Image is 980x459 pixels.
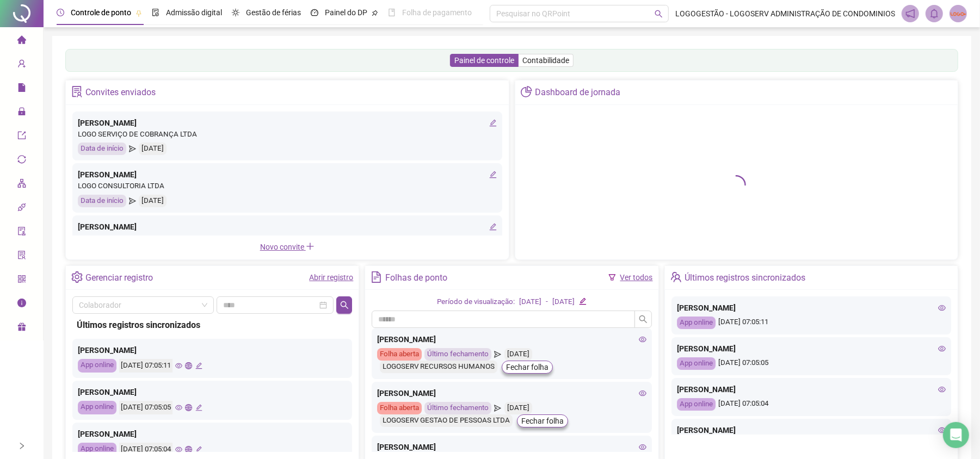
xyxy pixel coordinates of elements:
[306,242,315,251] span: plus
[522,56,569,65] span: Contabilidade
[655,10,663,18] span: search
[454,56,514,65] span: Painel de controle
[17,126,26,148] span: export
[129,142,136,155] span: send
[372,10,378,16] span: pushpin
[119,443,172,456] div: [DATE] 07:05:04
[175,362,182,369] span: eye
[677,357,946,370] div: [DATE] 07:05:05
[377,441,646,453] div: [PERSON_NAME]
[17,78,26,100] span: file
[78,195,126,207] div: Data de início
[519,296,541,308] div: [DATE]
[377,333,646,345] div: [PERSON_NAME]
[17,54,26,76] span: user-add
[152,9,159,16] span: file-done
[579,297,586,305] span: edit
[552,296,575,308] div: [DATE]
[57,9,64,16] span: clock-circle
[71,271,83,283] span: setting
[17,270,26,291] span: qrcode
[437,296,515,308] div: Período de visualização:
[620,273,653,282] a: Ver todos
[677,383,946,395] div: [PERSON_NAME]
[325,8,367,17] span: Painel do DP
[17,294,26,315] span: info-circle
[78,344,347,356] div: [PERSON_NAME]
[905,9,915,18] span: notification
[677,317,946,329] div: [DATE] 07:05:11
[950,5,966,22] img: 2423
[385,269,447,287] div: Folhas de ponto
[185,362,192,369] span: global
[78,169,497,181] div: [PERSON_NAME]
[185,404,192,411] span: global
[85,269,153,287] div: Gerenciar registro
[504,402,532,414] div: [DATE]
[139,195,167,207] div: [DATE]
[521,86,532,97] span: pie-chart
[195,362,202,369] span: edit
[677,343,946,355] div: [PERSON_NAME]
[78,359,116,373] div: App online
[424,348,491,361] div: Último fechamento
[670,271,682,283] span: team
[677,302,946,314] div: [PERSON_NAME]
[517,414,568,427] button: Fechar folha
[166,8,222,17] span: Admissão digital
[195,404,202,411] span: edit
[677,317,716,329] div: App online
[371,271,382,283] span: file-text
[502,361,553,374] button: Fechar folha
[309,273,353,282] a: Abrir registro
[78,401,116,414] div: App online
[78,443,116,456] div: App online
[129,195,136,207] span: send
[17,246,26,268] span: solution
[938,386,946,393] span: eye
[17,102,26,124] span: lock
[494,348,501,361] span: send
[504,348,532,361] div: [DATE]
[17,198,26,220] span: api
[943,422,969,448] div: Open Intercom Messenger
[78,233,497,244] div: LOGOSERV GESTAO DE PESSOAS LTDA
[639,443,646,451] span: eye
[340,301,349,309] span: search
[175,404,182,411] span: eye
[246,8,301,17] span: Gestão de férias
[260,243,315,251] span: Novo convite
[17,150,26,172] span: sync
[677,424,946,436] div: [PERSON_NAME]
[311,9,318,16] span: dashboard
[119,359,172,373] div: [DATE] 07:05:11
[725,174,747,196] span: loading
[78,117,497,129] div: [PERSON_NAME]
[938,345,946,352] span: eye
[139,142,167,155] div: [DATE]
[938,304,946,312] span: eye
[388,9,396,16] span: book
[195,446,202,453] span: edit
[489,223,497,231] span: edit
[71,86,83,97] span: solution
[17,222,26,244] span: audit
[506,361,548,373] span: Fechar folha
[677,357,716,370] div: App online
[78,221,497,233] div: [PERSON_NAME]
[377,402,422,414] div: Folha aberta
[377,387,646,399] div: [PERSON_NAME]
[71,8,131,17] span: Controle de ponto
[685,269,805,287] div: Últimos registros sincronizados
[119,401,172,414] div: [DATE] 07:05:05
[185,446,192,453] span: global
[489,171,497,178] span: edit
[402,8,472,17] span: Folha de pagamento
[17,318,26,339] span: gift
[380,414,513,427] div: LOGOSERV GESTAO DE PESSOAS LTDA
[608,274,616,281] span: filter
[929,9,939,18] span: bell
[677,398,716,411] div: App online
[78,428,347,440] div: [PERSON_NAME]
[135,10,142,16] span: pushpin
